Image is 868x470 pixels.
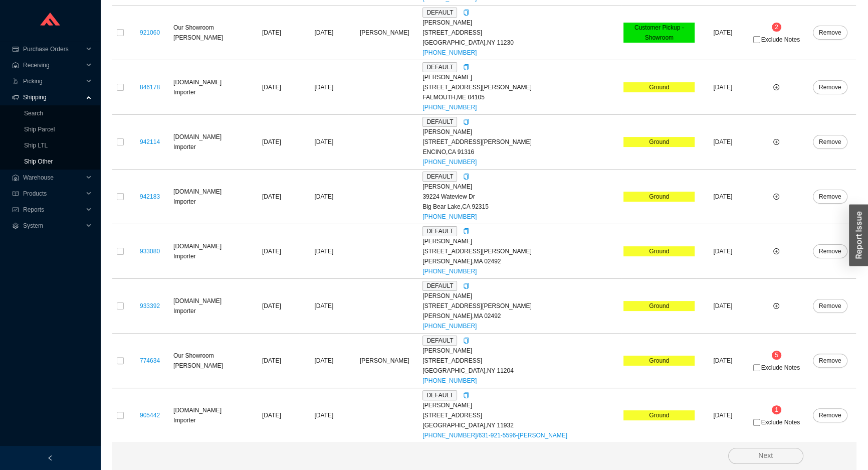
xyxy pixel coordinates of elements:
div: [STREET_ADDRESS][PERSON_NAME] [422,82,619,92]
span: copy [463,174,469,180]
div: [PERSON_NAME] [422,346,619,356]
div: [DOMAIN_NAME] Importer [173,77,242,97]
td: [PERSON_NAME] [348,6,420,60]
div: Copy [463,172,469,182]
span: DEFAULT [422,281,457,291]
span: copy [463,283,469,289]
div: [PERSON_NAME] [422,18,619,28]
span: Warehouse [23,170,83,186]
span: Remove [819,301,841,311]
div: [PERSON_NAME] [422,182,619,192]
a: [PHONE_NUMBER] [422,213,477,220]
div: [DOMAIN_NAME] Importer [173,132,242,152]
a: [PHONE_NUMBER] [422,377,477,384]
div: [DATE] [301,28,346,38]
div: Ground [623,356,695,366]
span: credit-card [12,46,19,52]
span: DEFAULT [422,117,457,127]
a: 905442 [140,412,160,419]
span: Remove [819,246,841,256]
a: Ship LTL [24,142,48,149]
a: [PHONE_NUMBER]/631-921-5596-[PERSON_NAME] [422,432,567,439]
button: Remove [813,408,847,422]
div: [DOMAIN_NAME] Importer [173,241,242,261]
span: DEFAULT [422,226,457,236]
div: Copy [463,8,469,18]
span: Purchase Orders [23,41,83,57]
a: [PHONE_NUMBER] [422,159,477,166]
span: copy [463,10,469,16]
span: DEFAULT [422,62,457,72]
button: Remove [813,354,847,368]
td: [DATE] [697,334,749,388]
button: Remove [813,135,847,149]
span: Exclude Notes [761,365,800,371]
td: [DATE] [244,115,299,170]
div: [DOMAIN_NAME] Importer [173,405,242,425]
span: DEFAULT [422,8,457,18]
div: [DATE] [301,410,346,420]
span: copy [463,392,469,398]
a: 921060 [140,29,160,36]
a: Search [24,110,43,117]
span: DEFAULT [422,390,457,400]
span: Remove [819,410,841,420]
sup: 5 [772,351,781,360]
button: Remove [813,190,847,204]
a: [PHONE_NUMBER] [422,104,477,111]
span: Remove [819,28,841,38]
a: [PHONE_NUMBER] [422,323,477,330]
div: [STREET_ADDRESS] [422,410,619,420]
div: [PERSON_NAME] [422,127,619,137]
div: Copy [463,336,469,346]
button: Next [728,448,803,464]
td: [DATE] [697,6,749,60]
a: Ship Other [24,158,53,165]
div: [DATE] [301,356,346,366]
div: FALMOUTH , ME 04105 [422,92,619,102]
span: Picking [23,73,83,89]
div: [DATE] [301,82,346,92]
a: 942114 [140,138,160,145]
div: Copy [463,390,469,400]
div: [DATE] [301,301,346,311]
input: Exclude Notes [753,36,760,43]
a: [PHONE_NUMBER] [422,268,477,275]
div: Ground [623,137,695,147]
div: [PERSON_NAME] [422,291,619,301]
div: [STREET_ADDRESS][PERSON_NAME] [422,301,619,311]
div: Copy [463,226,469,236]
td: [DATE] [244,60,299,115]
td: [DATE] [244,279,299,334]
sup: 1 [772,405,781,414]
td: [DATE] [697,170,749,224]
div: Copy [463,62,469,72]
div: [DATE] [301,246,346,256]
td: [DATE] [697,115,749,170]
sup: 2 [772,23,781,32]
button: Remove [813,80,847,94]
button: Remove [813,299,847,313]
span: Remove [819,82,841,92]
td: [DATE] [697,224,749,279]
span: plus-circle [773,84,779,90]
span: plus-circle [773,139,779,145]
td: [DATE] [697,279,749,334]
div: Ground [623,301,695,311]
span: Remove [819,356,841,366]
div: [DATE] [301,192,346,202]
span: plus-circle [773,194,779,200]
a: Ship Parcel [24,126,55,133]
div: [STREET_ADDRESS][PERSON_NAME] [422,246,619,256]
div: Ground [623,246,695,256]
span: copy [463,228,469,234]
span: DEFAULT [422,172,457,182]
div: ENCINO , CA 91316 [422,147,619,157]
span: copy [463,64,469,70]
div: [GEOGRAPHIC_DATA] , NY 11932 [422,420,619,430]
a: 846178 [140,84,160,91]
div: Big Bear Lake , CA 92315 [422,202,619,212]
div: Our Showroom [PERSON_NAME] [173,351,242,371]
button: Remove [813,26,847,40]
td: [DATE] [244,170,299,224]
